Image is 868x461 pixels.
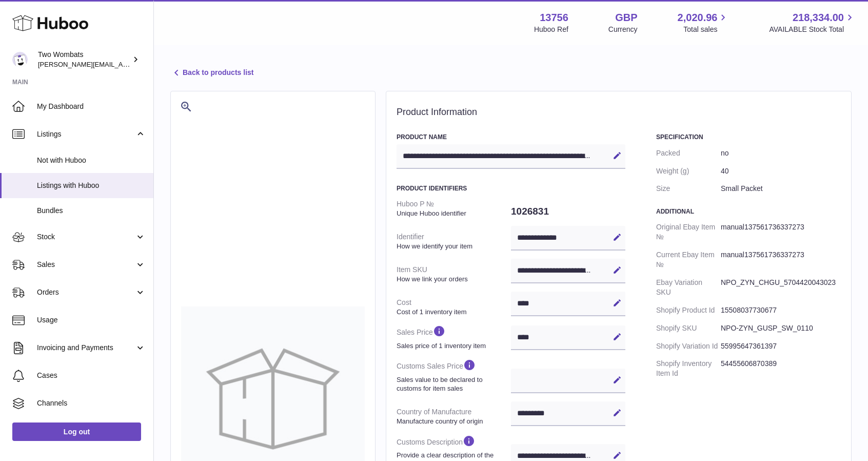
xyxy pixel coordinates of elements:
[656,207,841,216] h3: Additional
[12,52,28,67] img: adam.randall@twowombats.com
[656,133,841,141] h3: Specification
[397,275,508,284] strong: How we link your orders
[721,319,841,337] dd: NPO-ZYN_GUSP_SW_0110
[397,209,508,218] strong: Unique Huboo identifier
[397,294,511,320] dt: Cost
[721,144,841,162] dd: no
[534,25,568,34] div: Huboo Ref
[397,375,508,393] strong: Sales value to be declared to customs for item sales
[656,337,721,355] dt: Shopify Variation Id
[37,287,135,297] span: Orders
[721,246,841,274] dd: manual137561736337273
[721,274,841,301] dd: NPO_ZYN_CHGU_5704420043023
[656,180,721,198] dt: Size
[37,398,146,408] span: Channels
[170,67,253,79] a: Back to products list
[37,129,135,139] span: Listings
[656,162,721,180] dt: Weight (g)
[37,156,146,165] span: Not with Huboo
[540,11,568,25] strong: 13756
[656,274,721,301] dt: Ebay Variation SKU
[678,11,718,25] span: 2,020.96
[615,11,637,25] strong: GBP
[397,417,508,426] strong: Manufacture country of origin
[678,11,729,34] a: 2,020.96 Total sales
[683,25,729,34] span: Total sales
[37,260,135,270] span: Sales
[397,195,511,222] dt: Huboo P №
[656,144,721,162] dt: Packed
[37,206,146,216] span: Bundles
[37,343,135,353] span: Invoicing and Payments
[397,341,508,351] strong: Sales price of 1 inventory item
[656,319,721,337] dt: Shopify SKU
[656,218,721,246] dt: Original Ebay Item №
[721,355,841,382] dd: 54455606870389
[37,371,146,380] span: Cases
[397,403,511,430] dt: Country of Manufacture
[608,25,638,34] div: Currency
[397,320,511,354] dt: Sales Price
[793,11,844,25] span: 218,334.00
[721,301,841,319] dd: 15508037730677
[397,308,508,317] strong: Cost of 1 inventory item
[397,261,511,287] dt: Item SKU
[656,355,721,382] dt: Shopify Inventory Item Id
[37,315,146,325] span: Usage
[37,181,146,190] span: Listings with Huboo
[656,246,721,274] dt: Current Ebay Item №
[656,301,721,319] dt: Shopify Product Id
[721,337,841,355] dd: 55995647361397
[721,218,841,246] dd: manual137561736337273
[12,422,141,441] a: Log out
[37,232,135,242] span: Stock
[397,133,625,141] h3: Product Name
[37,102,146,111] span: My Dashboard
[397,242,508,251] strong: How we identify your item
[397,107,841,118] h2: Product Information
[721,162,841,180] dd: 40
[397,228,511,255] dt: Identifier
[38,60,261,68] span: [PERSON_NAME][EMAIL_ADDRESS][PERSON_NAME][DOMAIN_NAME]
[38,50,130,69] div: Two Wombats
[397,354,511,397] dt: Customs Sales Price
[511,201,625,222] dd: 1026831
[769,25,856,34] span: AVAILABLE Stock Total
[721,180,841,198] dd: Small Packet
[769,11,856,34] a: 218,334.00 AVAILABLE Stock Total
[397,184,625,193] h3: Product Identifiers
